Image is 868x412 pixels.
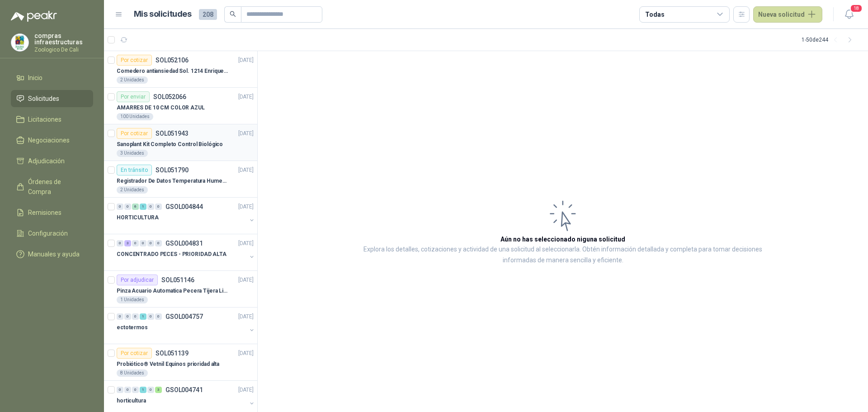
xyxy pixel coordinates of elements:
[11,11,57,22] img: Logo peakr
[11,173,93,200] a: Órdenes de Compra
[124,240,131,246] div: 3
[147,204,154,210] div: 0
[165,240,203,246] p: GSOL004831
[165,204,203,210] p: GSOL004844
[117,348,152,359] div: Por cotizar
[132,240,139,246] div: 0
[117,128,152,139] div: Por cotizar
[132,204,139,210] div: 6
[11,34,28,51] img: Company Logo
[28,135,70,145] span: Negociaciones
[156,350,189,356] p: SOL051139
[117,313,123,320] div: 0
[850,4,863,13] span: 18
[147,240,154,246] div: 0
[199,9,217,20] span: 208
[165,313,203,320] p: GSOL004757
[153,94,186,100] p: SOL052066
[117,397,146,405] p: horticultura
[348,244,778,266] p: Explora los detalles, cotizaciones y actividad de una solicitud al seleccionarla. Obtén informaci...
[140,387,146,393] div: 1
[104,88,257,124] a: Por enviarSOL052066[DATE] AMARRES DE 10 CM COLOR AZUL100 Unidades
[753,6,822,23] button: Nueva solicitud
[156,130,189,137] p: SOL051943
[117,369,148,377] div: 8 Unidades
[117,287,229,295] p: Pinza Acuario Automatica Pecera Tijera Limpiador Alicate
[238,313,254,321] p: [DATE]
[34,47,93,52] p: Zoologico De Cali
[132,313,139,320] div: 0
[645,9,664,19] div: Todas
[28,249,80,259] span: Manuales y ayuda
[117,113,153,120] div: 100 Unidades
[28,156,65,166] span: Adjudicación
[117,240,123,246] div: 0
[124,313,131,320] div: 0
[117,177,229,185] p: Registrador De Datos Temperatura Humedad Usb 32.000 Registro
[802,33,857,47] div: 1 - 50 de 244
[117,165,152,175] div: En tránsito
[165,387,203,393] p: GSOL004741
[28,208,61,218] span: Remisiones
[155,204,162,210] div: 0
[155,387,162,393] div: 3
[117,296,148,303] div: 1 Unidades
[11,90,93,107] a: Solicitudes
[117,67,229,76] p: Comedero antiansiedad Sol. 1214 Enriquecimiento
[134,8,192,21] h1: Mis solicitudes
[238,239,254,248] p: [DATE]
[238,93,254,101] p: [DATE]
[117,91,150,102] div: Por enviar
[117,387,123,393] div: 0
[238,56,254,65] p: [DATE]
[140,313,146,320] div: 1
[117,76,148,84] div: 2 Unidades
[28,114,61,124] span: Licitaciones
[11,225,93,242] a: Configuración
[230,11,236,17] span: search
[124,204,131,210] div: 0
[11,152,93,170] a: Adjudicación
[11,111,93,128] a: Licitaciones
[238,386,254,394] p: [DATE]
[117,104,205,112] p: AMARRES DE 10 CM COLOR AZUL
[117,55,152,66] div: Por cotizar
[117,311,255,340] a: 0 0 0 1 0 0 GSOL004757[DATE] ectotermos
[117,186,148,194] div: 2 Unidades
[117,250,226,259] p: CONCENTRADO PECES - PRIORIDAD ALTA
[28,73,42,83] span: Inicio
[11,69,93,86] a: Inicio
[117,213,159,222] p: HORTICULTURA
[11,132,93,149] a: Negociaciones
[117,150,148,157] div: 3 Unidades
[238,203,254,211] p: [DATE]
[117,360,219,369] p: Probiótico® Vetnil Equinos prioridad alta
[238,166,254,175] p: [DATE]
[34,33,93,45] p: compras infraestructuras
[124,387,131,393] div: 0
[11,246,93,263] a: Manuales y ayuda
[117,204,123,210] div: 0
[104,271,257,308] a: Por adjudicarSOL051146[DATE] Pinza Acuario Automatica Pecera Tijera Limpiador Alicate1 Unidades
[155,313,162,320] div: 0
[238,276,254,284] p: [DATE]
[238,129,254,138] p: [DATE]
[11,204,93,221] a: Remisiones
[156,57,189,63] p: SOL052106
[140,204,146,210] div: 1
[117,201,255,230] a: 0 0 6 1 0 0 GSOL004844[DATE] HORTICULTURA
[28,177,85,197] span: Órdenes de Compra
[147,313,154,320] div: 0
[161,277,194,283] p: SOL051146
[28,94,59,104] span: Solicitudes
[500,234,625,244] h3: Aún no has seleccionado niguna solicitud
[117,238,255,267] a: 0 3 0 0 0 0 GSOL004831[DATE] CONCENTRADO PECES - PRIORIDAD ALTA
[104,51,257,88] a: Por cotizarSOL052106[DATE] Comedero antiansiedad Sol. 1214 Enriquecimiento2 Unidades
[238,349,254,358] p: [DATE]
[104,124,257,161] a: Por cotizarSOL051943[DATE] Sanoplant Kit Completo Control Biológico3 Unidades
[156,167,189,173] p: SOL051790
[117,275,158,285] div: Por adjudicar
[104,161,257,198] a: En tránsitoSOL051790[DATE] Registrador De Datos Temperatura Humedad Usb 32.000 Registro2 Unidades
[28,228,68,238] span: Configuración
[104,344,257,381] a: Por cotizarSOL051139[DATE] Probiótico® Vetnil Equinos prioridad alta8 Unidades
